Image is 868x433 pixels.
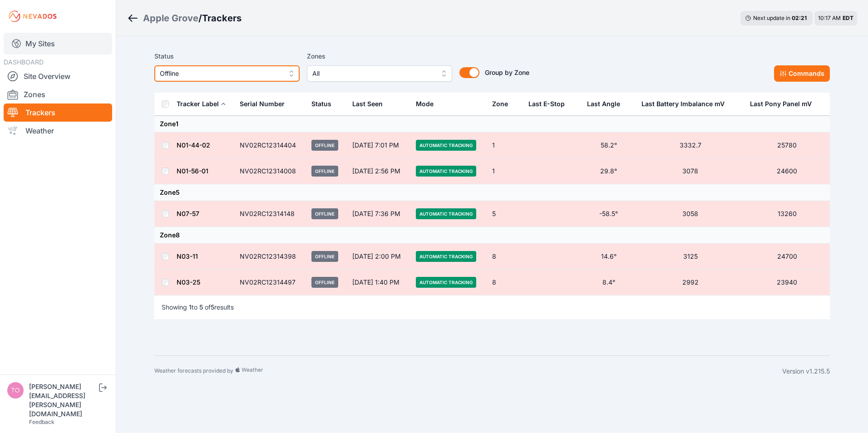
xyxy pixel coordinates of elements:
[198,12,202,25] span: /
[311,140,338,151] span: Offline
[582,133,636,158] td: 58.2°
[154,367,782,376] div: Weather forecasts provided by
[240,93,292,115] button: Serial Number
[177,141,210,149] a: N01-44-02
[7,382,24,399] img: tomasz.barcz@energix-group.com
[347,244,410,270] td: [DATE] 2:00 PM
[177,278,200,286] a: N03-25
[416,140,476,151] span: Automatic Tracking
[234,270,306,295] td: NV02RC12314497
[4,58,44,66] span: DASHBOARD
[636,201,744,227] td: 3058
[199,303,203,311] span: 5
[352,93,405,115] div: Last Seen
[487,158,523,184] td: 1
[745,201,830,227] td: 13260
[416,166,476,177] span: Automatic Tracking
[641,99,725,108] div: Last Battery Imbalance mV
[234,201,306,227] td: NV02RC12314148
[29,418,54,425] a: Feedback
[745,244,830,270] td: 24700
[753,15,790,21] span: Next update in
[189,303,192,311] span: 1
[202,12,242,25] h3: Trackers
[582,270,636,295] td: 8.4°
[154,227,830,244] td: Zone 8
[782,367,830,376] div: Version v1.215.5
[487,133,523,158] td: 1
[311,251,338,262] span: Offline
[582,158,636,184] td: 29.8°
[311,166,338,177] span: Offline
[240,99,285,108] div: Serial Number
[154,116,830,133] td: Zone 1
[234,158,306,184] td: NV02RC12314008
[492,93,515,115] button: Zone
[485,69,529,76] span: Group by Zone
[745,270,830,295] td: 23940
[162,303,234,312] p: Showing to of results
[177,93,226,115] button: Tracker Label
[177,99,219,108] div: Tracker Label
[154,65,300,82] button: Offline
[4,67,112,85] a: Site Overview
[312,68,434,79] span: All
[843,15,853,21] span: EDT
[177,167,208,175] a: N01-56-01
[792,15,808,22] div: 02 : 21
[750,93,819,115] button: Last Pony Panel mV
[4,85,112,103] a: Zones
[492,99,508,108] div: Zone
[234,244,306,270] td: NV02RC12314398
[636,244,744,270] td: 3125
[745,158,830,184] td: 24600
[347,158,410,184] td: [DATE] 2:56 PM
[818,15,841,21] span: 10:17 AM
[127,6,242,30] nav: Breadcrumb
[311,277,338,288] span: Offline
[416,277,476,288] span: Automatic Tracking
[587,93,627,115] button: Last Angle
[234,133,306,158] td: NV02RC12314404
[582,244,636,270] td: 14.6°
[347,201,410,227] td: [DATE] 7:36 PM
[311,93,339,115] button: Status
[750,99,812,108] div: Last Pony Panel mV
[416,251,476,262] span: Automatic Tracking
[416,99,434,108] div: Mode
[154,184,830,201] td: Zone 5
[416,93,441,115] button: Mode
[307,51,452,62] label: Zones
[4,122,112,140] a: Weather
[487,244,523,270] td: 8
[641,93,732,115] button: Last Battery Imbalance mV
[311,208,338,219] span: Offline
[774,65,830,82] button: Commands
[143,12,198,25] a: Apple Grove
[347,270,410,295] td: [DATE] 1:40 PM
[487,201,523,227] td: 5
[177,210,199,217] a: N07-57
[528,93,572,115] button: Last E-Stop
[4,103,112,122] a: Trackers
[636,133,744,158] td: 3332.7
[154,51,300,62] label: Status
[211,303,214,311] span: 5
[587,99,620,108] div: Last Angle
[528,99,565,108] div: Last E-Stop
[7,9,58,24] img: Nevados
[177,252,198,260] a: N03-11
[160,68,281,79] span: Offline
[307,65,452,82] button: All
[347,133,410,158] td: [DATE] 7:01 PM
[487,270,523,295] td: 8
[582,201,636,227] td: -58.5°
[29,382,97,418] div: [PERSON_NAME][EMAIL_ADDRESS][PERSON_NAME][DOMAIN_NAME]
[636,270,744,295] td: 2992
[4,33,112,54] a: My Sites
[416,208,476,219] span: Automatic Tracking
[745,133,830,158] td: 25780
[636,158,744,184] td: 3078
[311,99,331,108] div: Status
